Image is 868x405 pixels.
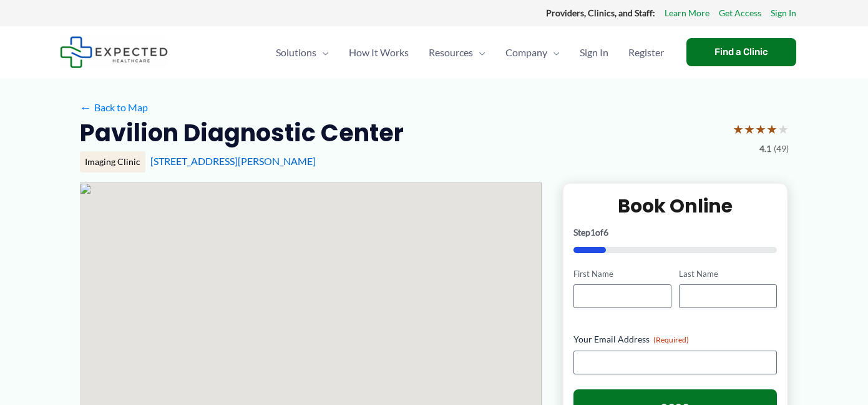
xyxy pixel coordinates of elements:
[419,31,495,74] a: ResourcesMenu Toggle
[665,5,710,21] a: Learn More
[590,227,595,237] span: 1
[80,151,145,172] div: Imaging Clinic
[266,31,339,74] a: SolutionsMenu Toggle
[573,228,778,237] p: Step of
[80,101,92,113] span: ←
[80,117,404,148] h2: Pavilion Diagnostic Center
[618,31,674,74] a: Register
[150,155,316,167] a: [STREET_ADDRESS][PERSON_NAME]
[495,31,570,74] a: CompanyMenu Toggle
[774,141,789,157] span: (49)
[653,335,689,344] span: (Required)
[744,117,755,141] span: ★
[276,31,316,74] span: Solutions
[778,117,789,141] span: ★
[316,31,329,74] span: Menu Toggle
[733,117,744,141] span: ★
[755,117,766,141] span: ★
[686,38,796,66] a: Find a Clinic
[349,31,409,74] span: How It Works
[80,98,148,117] a: ←Back to Map
[766,117,778,141] span: ★
[580,31,608,74] span: Sign In
[679,268,777,280] label: Last Name
[573,333,778,346] label: Your Email Address
[570,31,618,74] a: Sign In
[719,5,761,21] a: Get Access
[546,7,655,18] strong: Providers, Clinics, and Staff:
[339,31,419,74] a: How It Works
[628,31,664,74] span: Register
[473,31,485,74] span: Menu Toggle
[573,268,671,280] label: First Name
[429,31,473,74] span: Resources
[505,31,547,74] span: Company
[759,141,771,157] span: 4.1
[60,36,168,68] img: Expected Healthcare Logo - side, dark font, small
[547,31,560,74] span: Menu Toggle
[771,5,796,21] a: Sign In
[266,31,674,74] nav: Primary Site Navigation
[573,194,778,218] h2: Book Online
[603,227,608,237] span: 6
